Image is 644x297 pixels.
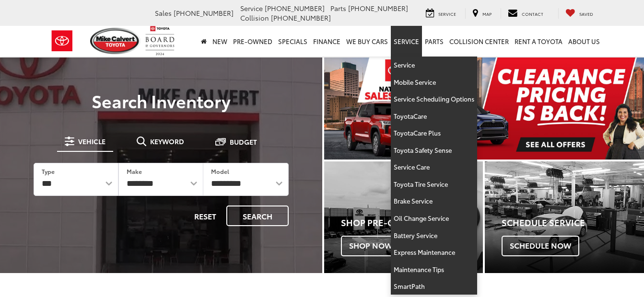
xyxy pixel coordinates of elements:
[343,26,391,57] a: WE BUY CARS
[341,236,400,256] span: Shop Now
[210,26,230,57] a: New
[271,13,331,23] span: [PHONE_NUMBER]
[42,167,55,175] label: Type
[155,8,172,18] span: Sales
[438,11,456,17] span: Service
[44,25,80,57] img: Toyota
[127,167,142,175] label: Make
[485,161,644,273] a: Schedule Service Schedule Now
[20,91,302,110] h3: Search Inventory
[230,26,275,57] a: Pre-Owned
[240,3,263,13] span: Service
[565,26,603,57] a: About Us
[211,167,229,175] label: Model
[391,108,477,125] a: ToyotaCare
[391,125,477,142] a: ToyotaCare Plus
[348,3,408,13] span: [PHONE_NUMBER]
[391,142,477,159] a: Toyota Safety Sense
[579,11,593,17] span: Saved
[512,26,565,57] a: Rent a Toyota
[174,8,234,18] span: [PHONE_NUMBER]
[78,138,105,145] span: Vehicle
[310,26,343,57] a: Finance
[391,278,477,295] a: SmartPath
[391,244,477,261] a: Express Maintenance
[324,161,483,273] a: Shop Pre-Owned Shop Now
[502,218,644,228] h4: Schedule Service
[485,161,644,273] div: Toyota
[501,8,550,19] a: Contact
[230,138,257,145] span: Budget
[391,193,477,210] a: Brake Service
[391,261,477,278] a: Maintenance Tips
[265,3,325,13] span: [PHONE_NUMBER]
[391,227,477,244] a: Battery Service
[150,138,184,145] span: Keyword
[391,210,477,227] a: Oil Change Service
[324,161,483,273] div: Toyota
[90,28,141,54] img: Mike Calvert Toyota
[446,26,512,57] a: Collision Center
[422,26,446,57] a: Parts
[482,11,492,17] span: Map
[419,8,463,19] a: Service
[198,26,210,57] a: Home
[391,176,477,193] a: Toyota Tire Service
[330,3,346,13] span: Parts
[558,8,600,19] a: My Saved Vehicles
[186,206,224,226] button: Reset
[391,91,477,108] a: Service Scheduling Options
[226,206,289,226] button: Search
[391,74,477,91] a: Mobile Service
[502,236,579,256] span: Schedule Now
[391,26,422,57] a: Service
[391,57,477,74] a: Service
[275,26,310,57] a: Specials
[465,8,499,19] a: Map
[391,159,477,176] a: Service Care
[522,11,543,17] span: Contact
[341,218,483,228] h4: Shop Pre-Owned
[240,13,269,23] span: Collision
